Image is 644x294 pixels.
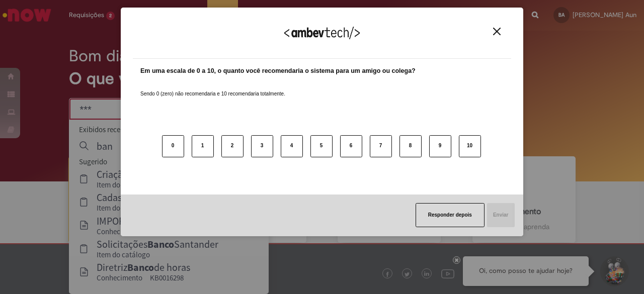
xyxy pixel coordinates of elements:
button: 3 [251,135,273,157]
img: Close [493,28,501,35]
button: 5 [310,135,333,157]
button: Close [490,27,504,36]
img: Logo Ambevtech [284,27,360,39]
button: 10 [459,135,481,157]
button: 1 [192,135,214,157]
button: 0 [162,135,184,157]
button: 7 [370,135,392,157]
button: 9 [429,135,451,157]
label: Em uma escala de 0 a 10, o quanto você recomendaria o sistema para um amigo ou colega? [140,66,416,76]
button: 6 [340,135,362,157]
button: 8 [399,135,422,157]
button: 2 [221,135,244,157]
button: Responder depois [416,203,485,227]
button: 4 [281,135,303,157]
label: Sendo 0 (zero) não recomendaria e 10 recomendaria totalmente. [140,78,285,97]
